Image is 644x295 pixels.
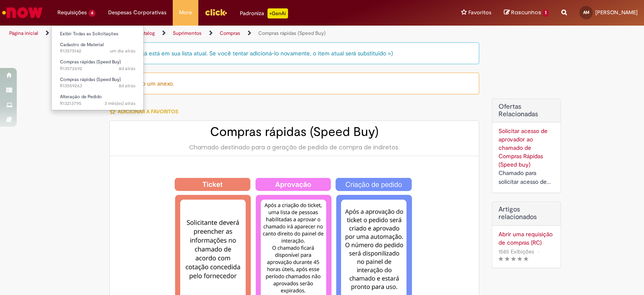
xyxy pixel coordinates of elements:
[499,248,534,255] span: 1585 Exibições
[118,108,178,115] span: Adicionar a Favoritos
[205,6,227,18] img: click_logo_yellow_360x200.png
[179,8,192,17] span: More
[504,9,549,17] a: Rascunhos
[119,65,135,72] span: 4d atrás
[60,83,135,89] span: R13559263
[52,57,144,73] a: Aberto R13572692 : Compras rápidas (Speed Buy)
[1,4,44,21] img: ServiceNow
[109,42,479,64] div: Este item já está em sua lista atual. Se você tentar adicioná-lo novamente, o item atual será sub...
[118,125,470,139] h2: Compras rápidas (Speed Buy)
[499,103,554,118] h2: Ofertas Relacionadas
[499,206,554,221] h3: Artigos relacionados
[52,40,144,56] a: Aberto R13575142 : Cadastro de Material
[108,8,166,17] span: Despesas Corporativas
[60,42,104,48] span: Cadastro de Material
[499,127,548,168] a: Solicitar acesso de aprovador ao chamado de Compras Rápidas (Speed buy)
[536,246,541,257] span: •
[173,30,202,37] a: Suprimentos
[104,100,135,107] time: 25/06/2025 13:16:11
[468,8,491,17] span: Favoritos
[52,75,144,91] a: Aberto R13559263 : Compras rápidas (Speed Buy)
[492,99,561,193] div: Ofertas Relacionadas
[240,8,288,18] div: Padroniza
[119,83,135,89] span: 8d atrás
[9,30,38,37] a: Página inicial
[511,8,541,16] span: Rascunhos
[57,8,87,17] span: Requisições
[88,10,96,17] span: 4
[499,230,554,247] a: Abrir uma requisição de compras (RC)
[51,25,144,110] ul: Requisições
[267,8,288,18] p: +GenAi
[60,100,135,107] span: R13213795
[595,9,638,16] span: [PERSON_NAME]
[110,48,135,54] time: 29/09/2025 09:02:07
[52,29,144,39] a: Exibir Todas as Solicitações
[119,83,135,89] time: 23/09/2025 14:17:08
[60,59,121,65] span: Compras rápidas (Speed Buy)
[220,30,240,37] a: Compras
[60,94,102,100] span: Alteração de Pedido
[60,76,121,83] span: Compras rápidas (Speed Buy)
[110,48,135,54] span: um dia atrás
[60,65,135,72] span: R13572692
[52,92,144,108] a: Aberto R13213795 : Alteração de Pedido
[109,73,479,94] div: Obrigatório um anexo.
[258,30,326,37] a: Compras rápidas (Speed Buy)
[118,143,470,151] div: Chamado destinado para a geração de pedido de compra de indiretos.
[60,48,135,55] span: R13575142
[543,9,549,17] span: 1
[6,26,423,41] ul: Trilhas de página
[583,10,589,15] span: AM
[109,103,183,120] button: Adicionar a Favoritos
[119,65,135,72] time: 27/09/2025 09:21:38
[499,169,554,186] div: Chamado para solicitar acesso de aprovador ao ticket de Speed buy
[104,100,135,107] span: 3 mês(es) atrás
